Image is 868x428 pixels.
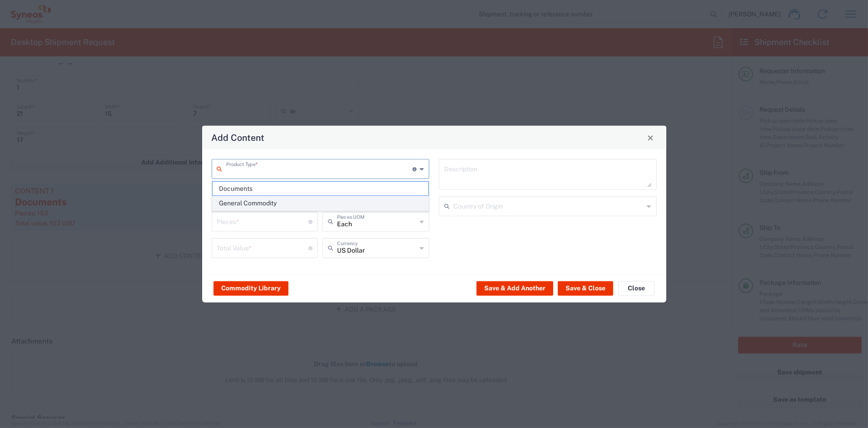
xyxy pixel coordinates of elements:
button: Save & Add Another [476,281,553,295]
button: Close [644,131,657,144]
span: Documents [213,182,428,196]
button: Close [618,281,655,295]
span: General Commodity [213,196,428,210]
button: Save & Close [558,281,613,295]
button: Commodity Library [213,281,288,295]
h4: Add Content [211,131,264,144]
